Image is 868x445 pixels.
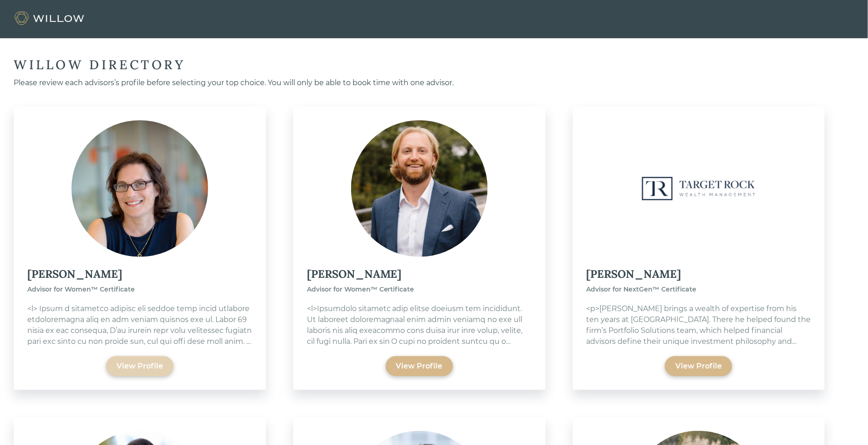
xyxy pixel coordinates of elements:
div: View Profile [675,361,722,372]
button: View Profile [106,356,174,376]
div: <p>[PERSON_NAME] brings a wealth of expertise from his ten years at [GEOGRAPHIC_DATA]. There he h... [587,303,812,347]
div: Please review each advisors’s profile before selecting your top choice. You will only be able to ... [14,77,854,88]
button: View Profile [665,356,732,376]
span: Advisor for Women™ Certificate [307,285,414,293]
div: [PERSON_NAME] [307,266,532,282]
button: View Profile [386,356,453,376]
img: Willow [14,11,87,26]
div: WILLOW DIRECTORY [14,56,854,73]
span: Advisor for Women™ Certificate [27,285,135,293]
div: <l> Ipsum d sitametco adipisc eli seddoe temp incid utlabore etdoloremagna aliq en adm veniam qui... [27,303,252,347]
img: tnmwgxtllzz9nyk3pehm.jpg [71,120,208,257]
div: [PERSON_NAME] [587,266,812,282]
img: azqeyfesmxhzvvfojj7j.png [351,120,488,257]
div: [PERSON_NAME] [27,266,252,282]
div: View Profile [396,361,443,372]
div: <l>Ipsumdolo sitametc adip elitse doeiusm tem incididunt. Ut laboreet doloremagnaal enim admin ve... [307,303,532,347]
div: View Profile [117,361,163,372]
img: x3yhoixac9ip06t60sme.png [630,120,767,257]
span: Advisor for NextGen™ Certificate [587,285,697,293]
